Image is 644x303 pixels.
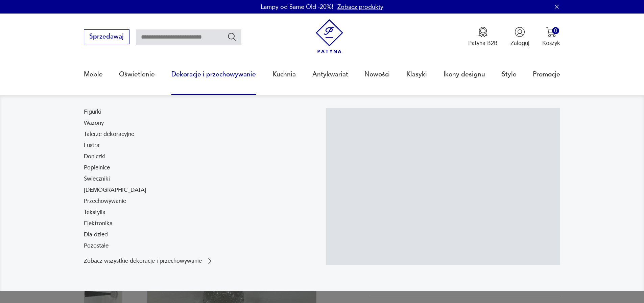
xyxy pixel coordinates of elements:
[515,27,525,37] img: Ikonka użytkownika
[84,175,110,183] a: Świeczniki
[84,164,110,172] a: Popielnice
[261,3,333,11] p: Lampy od Same Old -20%!
[84,130,134,138] a: Talerze dekoracyjne
[533,59,560,90] a: Promocje
[552,27,559,34] div: 0
[364,59,390,90] a: Nowości
[406,59,427,90] a: Klasyki
[84,231,109,239] a: Dla dzieci
[84,29,129,44] button: Sprzedawaj
[84,153,105,161] a: Doniczki
[542,27,560,47] button: 0Koszyk
[119,59,155,90] a: Oświetlenie
[502,59,517,90] a: Style
[510,39,529,47] p: Zaloguj
[468,27,498,47] a: Ikona medaluPatyna B2B
[84,119,104,127] a: Wazony
[84,197,126,205] a: Przechowywanie
[444,59,485,90] a: Ikony designu
[478,27,488,37] img: Ikona medalu
[337,3,383,11] a: Zobacz produkty
[84,59,103,90] a: Meble
[84,257,214,265] a: Zobacz wszystkie dekoracje i przechowywanie
[312,19,347,53] img: Patyna - sklep z meblami i dekoracjami vintage
[468,39,498,47] p: Patyna B2B
[510,27,529,47] button: Zaloguj
[468,27,498,47] button: Patyna B2B
[84,258,202,264] p: Zobacz wszystkie dekoracje i przechowywanie
[312,59,348,90] a: Antykwariat
[84,108,101,116] a: Figurki
[542,39,560,47] p: Koszyk
[84,219,113,228] a: Elektronika
[227,32,237,42] button: Szukaj
[84,34,129,40] a: Sprzedawaj
[84,208,105,216] a: Tekstylia
[84,186,146,194] a: [DEMOGRAPHIC_DATA]
[84,141,99,149] a: Lustra
[546,27,556,37] img: Ikona koszyka
[84,242,109,250] a: Pozostałe
[171,59,256,90] a: Dekoracje i przechowywanie
[272,59,296,90] a: Kuchnia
